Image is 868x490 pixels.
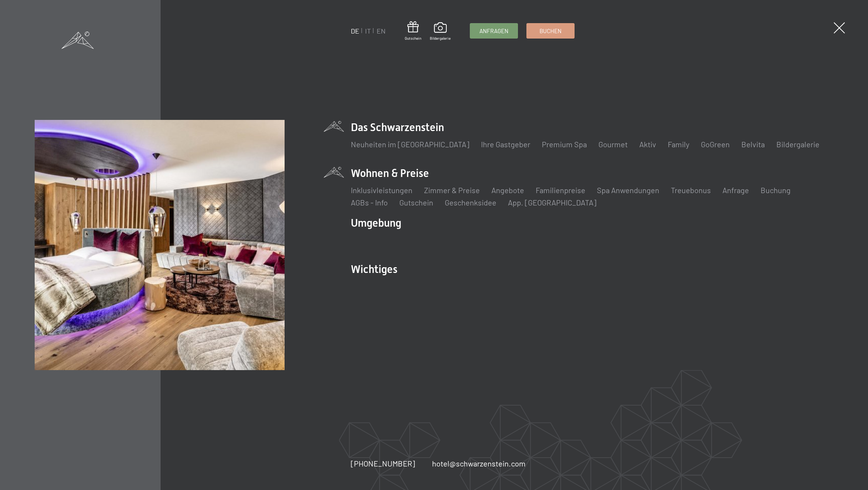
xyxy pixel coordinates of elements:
[701,140,730,149] a: GoGreen
[399,198,433,207] a: Gutschein
[761,185,791,195] a: Buchung
[536,185,585,195] a: Familienpreise
[405,35,421,41] span: Gutschein
[445,198,496,207] a: Geschenksidee
[35,120,285,370] img: Wellnesshotel Südtirol SCHWARZENSTEIN - Wellnessurlaub in den Alpen, Wandern und Wellness
[722,185,749,195] a: Anfrage
[351,458,415,469] a: [PHONE_NUMBER]
[424,185,480,195] a: Zimmer & Preise
[432,458,526,469] a: hotel@schwarzenstein.com
[351,198,388,207] a: AGBs - Info
[351,459,415,468] span: [PHONE_NUMBER]
[351,27,359,35] a: DE
[527,24,574,38] a: Buchen
[542,140,587,149] a: Premium Spa
[365,27,371,35] a: IT
[405,21,421,41] a: Gutschein
[668,140,689,149] a: Family
[479,27,508,35] span: Anfragen
[639,140,656,149] a: Aktiv
[776,140,819,149] a: Bildergalerie
[741,140,765,149] a: Belvita
[540,27,561,35] span: Buchen
[351,140,469,149] a: Neuheiten im [GEOGRAPHIC_DATA]
[491,185,524,195] a: Angebote
[470,24,518,38] a: Anfragen
[481,140,530,149] a: Ihre Gastgeber
[597,185,659,195] a: Spa Anwendungen
[430,35,451,41] span: Bildergalerie
[377,27,385,35] a: EN
[598,140,628,149] a: Gourmet
[430,22,451,41] a: Bildergalerie
[508,198,597,207] a: App. [GEOGRAPHIC_DATA]
[671,185,711,195] a: Treuebonus
[351,185,412,195] a: Inklusivleistungen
